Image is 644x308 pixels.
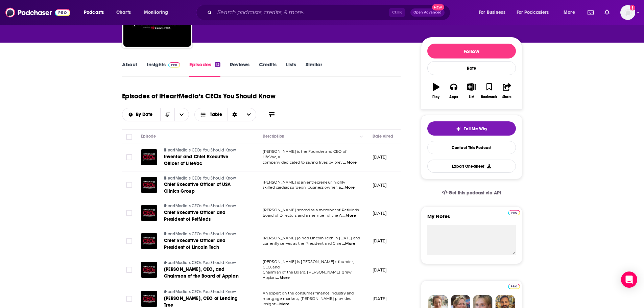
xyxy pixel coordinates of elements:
button: Sort Direction [160,108,174,121]
span: Monitoring [144,8,168,17]
p: [DATE] [373,154,387,160]
a: InsightsPodchaser Pro [147,61,180,77]
img: tell me why sparkle [456,126,461,132]
a: Charts [112,7,135,18]
a: Pro website [508,209,520,215]
span: ...More [342,213,356,218]
span: For Business [479,8,505,17]
a: Pro website [508,283,520,289]
a: Show notifications dropdown [602,7,612,18]
label: My Notes [427,213,516,225]
span: ...More [342,241,355,246]
p: [DATE] [373,267,387,273]
a: iHeartMedia’s CEOs You Should Know [164,203,245,209]
span: By Date [136,112,155,117]
button: Apps [445,79,462,103]
span: Table [210,112,222,117]
button: open menu [559,7,583,18]
span: ...More [343,160,357,165]
img: Podchaser Pro [508,210,520,215]
span: iHeartMedia’s CEOs You Should Know [164,176,236,181]
span: Chief Executive Officer and President of Lincoln Tech [164,238,226,250]
div: Search podcasts, credits, & more... [202,5,457,20]
span: Chief Executive Officer of USA Clinics Group [164,182,231,194]
span: Toggle select row [126,267,132,273]
button: Open AdvancedNew [410,8,445,17]
span: Chief Executive Officer and President of PetMeds [164,210,226,222]
button: Export One-Sheet [427,160,516,173]
input: Search podcasts, credits, & more... [215,7,389,18]
span: mortgage markets, [PERSON_NAME] provides insight [263,296,351,306]
button: open menu [512,7,559,18]
a: Show notifications dropdown [585,7,596,18]
button: open menu [122,112,161,117]
button: tell me why sparkleTell Me Why [427,121,516,136]
div: Sort Direction [228,108,242,121]
span: iHeartMedia’s CEOs You Should Know [164,204,236,208]
button: Play [427,79,445,103]
span: [PERSON_NAME] is [PERSON_NAME]'s founder, CEO, and [263,259,354,269]
span: Open Advanced [413,11,442,14]
a: iHeartMedia’s CEOs You Should Know [164,175,245,182]
span: ...More [341,185,355,190]
a: Reviews [230,61,249,77]
button: Choose View [194,108,256,121]
div: Open Intercom Messenger [621,271,637,288]
a: Lists [286,61,296,77]
a: Get this podcast via API [436,185,507,201]
span: New [432,4,444,10]
a: Similar [306,61,322,77]
span: An expert on the consumer finance industry and [263,291,354,295]
button: Bookmark [480,79,498,103]
img: User Profile [620,5,635,20]
a: Chief Executive Officer and President of Lincoln Tech [164,237,245,251]
button: open menu [139,7,177,18]
button: Show profile menu [620,5,635,20]
img: Podchaser - Follow, Share and Rate Podcasts [5,6,70,19]
div: Apps [449,95,458,99]
span: Toggle select row [126,182,132,188]
span: [PERSON_NAME], CEO of Lending Tree [164,295,238,308]
span: Logged in as gmalloy [620,5,635,20]
p: [DATE] [373,238,387,244]
a: Inventor and Chief Executive Officer of LifeVac [164,153,245,167]
a: Chief Executive Officer and President of PetMeds [164,209,245,223]
span: currently serves as the President and Chie [263,241,341,246]
button: open menu [174,108,189,121]
span: [PERSON_NAME] joined Lincoln Tech in [DATE] and [263,236,360,240]
span: Inventor and Chief Executive Officer of LifeVac [164,154,229,166]
a: iHeartMedia’s CEOs You Should Know [164,231,245,237]
span: [PERSON_NAME] served as a member of PetMeds’ [263,208,360,212]
span: Podcasts [84,8,104,17]
div: Share [502,95,511,99]
span: Toggle select row [126,210,132,216]
a: About [122,61,137,77]
p: [DATE] [373,210,387,216]
span: Tell Me Why [464,126,487,132]
span: Toggle select row [126,238,132,244]
div: Bookmark [481,95,497,99]
a: iHeartMedia’s CEOs You Should Know [164,147,245,153]
span: [PERSON_NAME], CEO, and Chairman of the Board of Appian [164,266,239,279]
span: Board of Directors and a member of the A [263,213,342,218]
p: [DATE] [373,296,387,302]
span: company dedicated to saving lives by prev [263,160,343,165]
a: Chief Executive Officer of USA Clinics Group [164,181,245,195]
span: Chairman of the Board. [PERSON_NAME] grew Appian [263,270,352,280]
a: iHeartMedia’s CEOs You Should Know [164,260,245,266]
div: 13 [215,62,220,67]
span: iHeartMedia’s CEOs You Should Know [164,148,236,152]
h1: Episodes of iHeartMedia’s CEOs You Should Know [122,92,276,100]
span: [PERSON_NAME] is the Founder and CEO of LifeVac, a [263,149,347,159]
span: Ctrl K [389,8,405,17]
button: Follow [427,44,516,58]
span: iHeartMedia’s CEOs You Should Know [164,260,236,265]
span: skilled cardiac surgeon, business owner, a [263,185,341,190]
span: Toggle select row [126,296,132,302]
div: Description [263,132,284,140]
span: More [564,8,575,17]
a: Credits [259,61,277,77]
div: Play [432,95,439,99]
div: List [469,95,474,99]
